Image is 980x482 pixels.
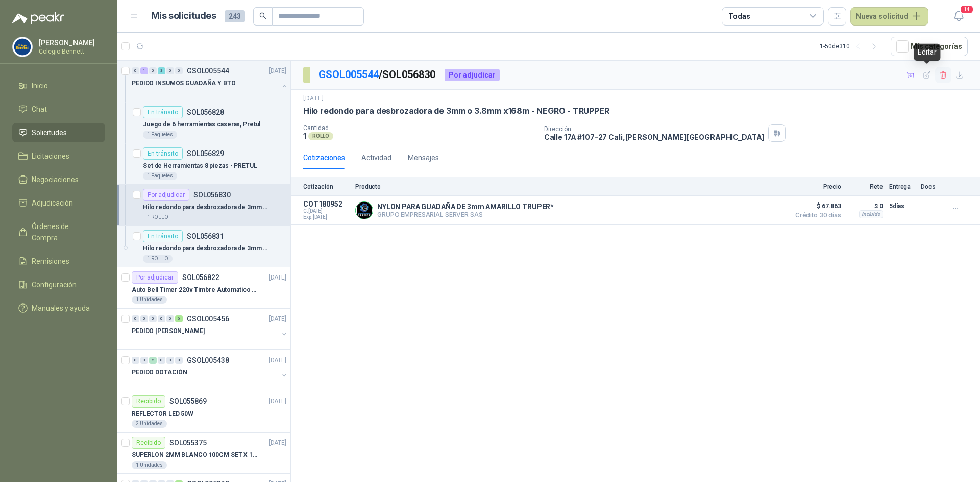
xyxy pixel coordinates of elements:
img: Company Logo [13,37,32,57]
div: Mensajes [408,152,439,163]
a: Licitaciones [12,146,105,166]
img: Logo peakr [12,12,64,24]
p: SUPERLON 2MM BLANCO 100CM SET X 150 METROS [132,450,259,460]
div: ROLLO [308,132,333,140]
a: Inicio [12,76,105,95]
div: 2 Unidades [132,420,167,428]
p: Hilo redondo para desbrozadora de 3mm o 3.8mm x168m - NEGRO - TRUPPER [143,202,270,212]
span: 243 [225,10,245,22]
p: GRUPO EMPRESARIAL SERVER SAS [377,211,554,218]
a: Chat [12,99,105,119]
p: 1 [303,132,306,140]
p: Precio [790,183,841,190]
p: Docs [921,183,941,190]
p: Auto Bell Timer 220v Timbre Automatico Para Colegios, Indust [132,285,259,295]
p: SOL056830 [193,191,231,198]
a: Por adjudicarSOL056830Hilo redondo para desbrozadora de 3mm o 3.8mm x168m - NEGRO - TRUPPER1 ROLLO [117,185,290,226]
div: 0 [132,357,139,364]
div: Recibido [132,395,165,408]
span: Crédito 30 días [790,212,841,218]
p: Set de Herramientas 8 piezas - PRETUL [143,161,257,171]
p: Calle 17A #107-27 Cali , [PERSON_NAME][GEOGRAPHIC_DATA] [544,133,765,141]
a: Remisiones [12,251,105,271]
span: Configuración [32,279,77,290]
div: Incluido [859,210,883,218]
p: Producto [355,183,784,190]
p: COT180952 [303,200,349,208]
span: Remisiones [32,256,69,267]
a: 0 0 0 0 0 6 GSOL005456[DATE] PEDIDO [PERSON_NAME] [132,313,288,345]
div: 1 - 50 de 310 [820,38,883,55]
p: SOL056831 [187,233,224,240]
div: 1 ROLLO [143,213,173,221]
div: 1 Paquetes [143,172,177,180]
div: 0 [175,357,183,364]
a: En tránsitoSOL056831Hilo redondo para desbrozadora de 3mm o 3.8mm x168m - NEGRO - BELLOTA1 ROLLO [117,226,290,267]
p: Flete [847,183,883,190]
div: En tránsito [143,230,183,242]
p: [DATE] [269,314,286,324]
span: 14 [960,5,974,14]
p: GSOL005544 [187,67,229,74]
span: C: [DATE] [303,208,349,214]
a: GSOL005544 [318,68,379,81]
button: 14 [949,7,968,26]
p: GSOL005456 [187,315,229,322]
p: PEDIDO DOTACIÓN [132,368,187,377]
p: Cantidad [303,124,536,132]
p: Juego de 6 herramientas caseras, Pretul [143,120,260,130]
p: Colegio Bennett [39,48,103,55]
span: Órdenes de Compra [32,221,95,243]
div: 0 [166,357,174,364]
div: 2 [149,357,157,364]
p: / SOL056830 [318,67,436,83]
p: [DATE] [269,273,286,283]
p: [DATE] [269,356,286,365]
p: $ 0 [847,200,883,212]
p: SOL055869 [169,398,207,405]
button: Nueva solicitud [850,7,928,26]
div: 0 [166,67,174,74]
div: 0 [140,357,148,364]
div: 1 Unidades [132,296,167,304]
span: Solicitudes [32,127,67,138]
a: 0 1 0 3 0 0 GSOL005544[DATE] PEDIDO INSUMOS GUADAÑA Y BTO [132,65,288,97]
a: RecibidoSOL055375[DATE] SUPERLON 2MM BLANCO 100CM SET X 150 METROS1 Unidades [117,433,290,474]
div: 3 [158,67,165,74]
p: PEDIDO [PERSON_NAME] [132,326,205,336]
button: Mís categorías [891,37,968,56]
p: Dirección [544,125,765,133]
div: 1 ROLLO [143,255,173,263]
p: Hilo redondo para desbrozadora de 3mm o 3.8mm x168m - NEGRO - BELLOTA [143,244,270,253]
span: Exp: [DATE] [303,214,349,220]
p: [DATE] [303,94,324,104]
a: Negociaciones [12,170,105,189]
p: 5 días [889,200,915,212]
span: Adjudicación [32,197,73,209]
a: Configuración [12,275,105,294]
div: Editar [914,43,941,61]
div: Todas [728,11,750,22]
div: 0 [175,67,183,74]
div: Por adjudicar [143,189,189,201]
div: En tránsito [143,147,183,160]
p: [DATE] [269,438,286,448]
a: Adjudicación [12,193,105,213]
p: [DATE] [269,397,286,407]
span: Inicio [32,80,48,91]
div: 0 [132,315,139,322]
span: Licitaciones [32,150,69,162]
p: REFLECTOR LED 50W [132,409,193,419]
p: Hilo redondo para desbrozadora de 3mm o 3.8mm x168m - NEGRO - TRUPPER [303,106,609,116]
a: Órdenes de Compra [12,217,105,247]
p: [DATE] [269,66,286,76]
p: SOL056822 [182,274,219,281]
span: search [259,12,266,19]
p: NYLON PARA GUADAÑA DE 3mm AMARILLO TRUPER* [377,202,554,211]
div: 0 [166,315,174,322]
div: 1 Unidades [132,461,167,469]
div: Por adjudicar [445,69,500,81]
p: Cotización [303,183,349,190]
a: RecibidoSOL055869[DATE] REFLECTOR LED 50W2 Unidades [117,391,290,433]
p: [PERSON_NAME] [39,39,103,46]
